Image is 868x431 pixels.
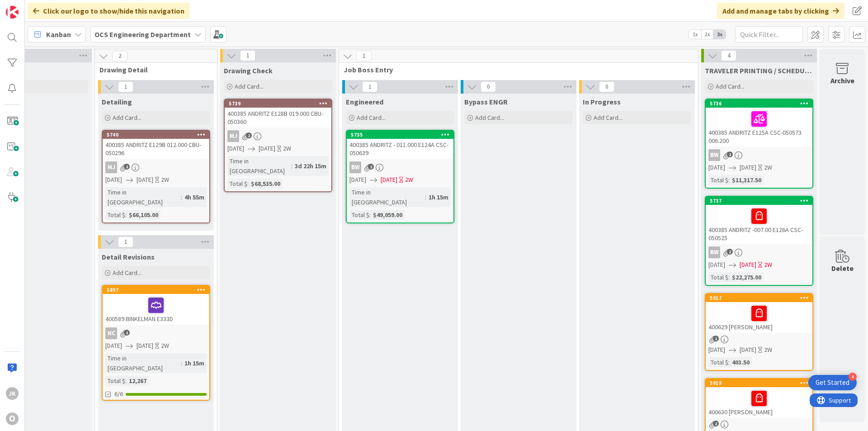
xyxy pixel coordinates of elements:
[708,272,728,282] div: Total $
[464,97,508,106] span: Bypass ENGR
[764,345,772,355] div: 2W
[6,6,19,19] img: Visit kanbanzone.com
[710,100,812,107] div: 5736
[706,379,812,387] div: 5918
[161,341,169,350] div: 2W
[362,81,377,92] span: 1
[351,132,453,138] div: 5735
[727,152,733,157] span: 2
[710,295,812,301] div: 5917
[740,260,756,270] span: [DATE]
[713,336,719,341] span: 1
[728,272,730,282] span: :
[706,379,812,418] div: 5918400630 [PERSON_NAME]
[225,99,331,108] div: 5739
[161,175,169,185] div: 2W
[356,51,372,62] span: 1
[118,81,133,92] span: 1
[708,260,725,270] span: [DATE]
[103,327,209,339] div: NC
[371,210,405,220] div: $49,059.00
[6,412,19,425] div: O
[224,99,332,192] a: 5739400385 ANDRITZ E128B 019.000 CBU- 050360MJ[DATE][DATE]2WTime in [GEOGRAPHIC_DATA]:3d 22h 15mT...
[730,272,764,282] div: $22,275.00
[706,294,812,302] div: 5917
[730,357,752,367] div: 403.50
[291,161,292,171] span: :
[849,373,857,381] div: 4
[107,287,209,293] div: 5897
[102,130,210,223] a: 5740400385 ANDRITZ E129B 012.000 CBU- 050296MJ[DATE][DATE]2WTime in [GEOGRAPHIC_DATA]:4h 55mTotal...
[235,82,264,90] span: Add Card...
[599,81,614,92] span: 0
[6,387,19,400] div: JK
[764,163,772,172] div: 2W
[103,131,209,139] div: 5740
[182,358,207,368] div: 1h 15m
[227,130,239,142] div: MJ
[481,81,496,92] span: 0
[368,164,374,170] span: 2
[708,357,728,367] div: Total $
[764,260,772,270] div: 2W
[225,130,331,142] div: MJ
[706,99,812,147] div: 5736400385 ANDRITZ E125A CSC-050573 006.200
[229,100,331,107] div: 5739
[710,198,812,204] div: 5737
[708,149,720,161] div: BW
[706,294,812,333] div: 5917400629 [PERSON_NAME]
[710,380,812,386] div: 5918
[124,330,130,336] span: 2
[713,30,726,39] span: 3x
[721,50,736,61] span: 4
[706,99,812,108] div: 5736
[740,163,756,172] span: [DATE]
[225,108,331,128] div: 400385 ANDRITZ E128B 019.000 CBU- 050360
[246,133,252,138] span: 2
[28,3,190,19] div: Click our logo to show/hide this navigation
[706,197,812,244] div: 5737400385 ANDRITZ -007.00 E126A CSC-050525
[103,131,209,159] div: 5740400385 ANDRITZ E129B 012.000 CBU- 050296
[105,353,181,373] div: Time in [GEOGRAPHIC_DATA]
[114,389,123,399] span: 6/6
[728,175,730,185] span: :
[105,327,117,339] div: NC
[830,75,854,86] div: Archive
[705,66,813,75] span: TRAVELER PRINTING / SCHEDULING
[292,161,329,171] div: 3d 22h 15m
[706,108,812,147] div: 400385 ANDRITZ E125A CSC-050573 006.200
[99,65,206,74] span: Drawing Detail
[137,341,153,350] span: [DATE]
[713,421,719,426] span: 2
[112,51,127,62] span: 2
[224,66,273,75] span: Drawing Check
[240,50,255,61] span: 1
[249,179,283,189] div: $68,535.00
[283,144,291,153] div: 2W
[105,175,122,185] span: [DATE]
[118,237,133,247] span: 1
[105,376,125,386] div: Total $
[347,131,453,139] div: 5735
[124,164,130,170] span: 2
[125,376,127,386] span: :
[102,97,132,106] span: Detailing
[137,175,153,185] span: [DATE]
[94,30,191,39] b: OCS Engineering Department
[346,97,383,106] span: Engineered
[705,293,813,371] a: 5917400629 [PERSON_NAME][DATE][DATE]2WTotal $:403.50
[181,192,182,202] span: :
[706,302,812,333] div: 400629 [PERSON_NAME]
[706,205,812,244] div: 400385 ANDRITZ -007.00 E126A CSC-050525
[225,99,331,128] div: 5739400385 ANDRITZ E128B 019.000 CBU- 050360
[594,114,623,122] span: Add Card...
[247,179,249,189] span: :
[259,144,275,153] span: [DATE]
[727,249,733,255] span: 2
[105,187,181,207] div: Time in [GEOGRAPHIC_DATA]
[689,30,701,39] span: 1x
[127,210,160,220] div: $66,105.00
[227,179,247,189] div: Total $
[102,285,210,401] a: 5897400589 BINKELMAN E333DNC[DATE][DATE]2WTime in [GEOGRAPHIC_DATA]:1h 15mTotal $:12,2676/6
[708,175,728,185] div: Total $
